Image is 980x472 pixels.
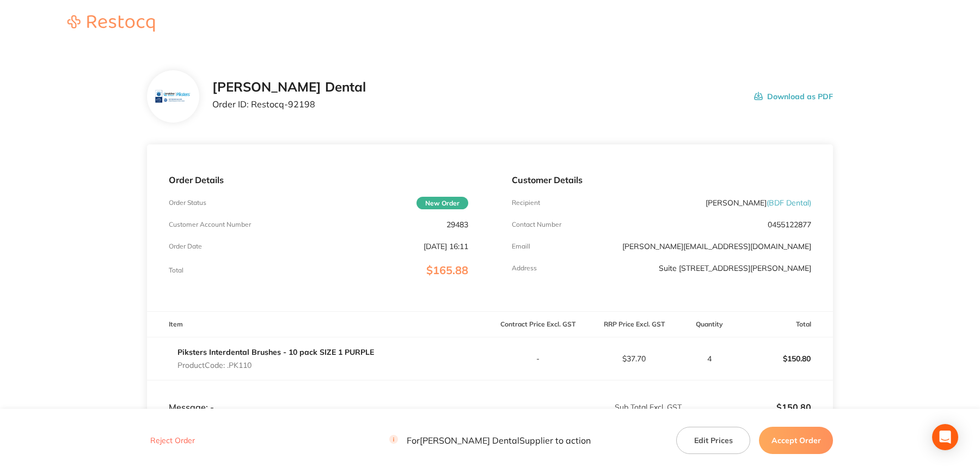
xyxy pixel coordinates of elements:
[147,380,490,413] td: Message: -
[169,243,202,250] p: Order Date
[932,424,958,450] div: Open Intercom Messenger
[768,220,811,229] p: 0455122877
[622,241,811,251] a: [PERSON_NAME][EMAIL_ADDRESS][DOMAIN_NAME]
[491,403,682,412] p: Sub Total Excl. GST
[169,267,183,274] p: Total
[754,80,833,113] button: Download as PDF
[169,221,251,228] p: Customer Account Number
[389,435,591,446] p: For [PERSON_NAME] Dental Supplier to action
[491,354,585,363] p: -
[512,199,540,207] p: Recipient
[682,312,737,337] th: Quantity
[177,361,374,370] p: Product Code: .PK110
[147,312,490,337] th: Item
[738,346,832,372] p: $150.80
[57,15,166,32] img: Restocq logo
[212,80,366,95] h2: [PERSON_NAME] Dental
[767,198,811,208] span: ( BDF Dental )
[512,243,530,250] p: Emaill
[155,79,191,114] img: bnV5aml6aA
[426,263,468,277] span: $165.88
[706,198,811,207] p: [PERSON_NAME]
[169,175,468,185] p: Order Details
[490,312,586,337] th: Contract Price Excl. GST
[177,347,374,357] a: Piksters Interdental Brushes - 10 pack SIZE 1 PURPLE
[683,354,737,363] p: 4
[512,264,537,272] p: Address
[446,220,468,229] p: 29483
[147,436,198,446] button: Reject Order
[737,312,833,337] th: Total
[424,242,468,251] p: [DATE] 16:11
[586,354,681,363] p: $37.70
[659,264,811,273] p: Suite [STREET_ADDRESS][PERSON_NAME]
[169,199,206,207] p: Order Status
[212,99,366,109] p: Order ID: Restocq- 92198
[759,427,833,454] button: Accept Order
[57,15,166,33] a: Restocq logo
[512,221,561,228] p: Contact Number
[586,312,682,337] th: RRP Price Excl. GST
[676,427,750,454] button: Edit Prices
[683,402,811,412] p: $150.80
[512,175,811,185] p: Customer Details
[416,197,468,209] span: New Order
